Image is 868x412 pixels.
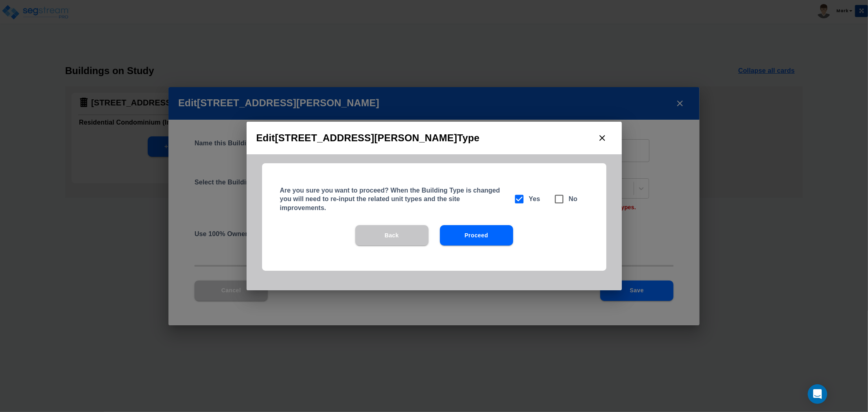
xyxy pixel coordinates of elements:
h2: Edit [STREET_ADDRESS][PERSON_NAME] Type [247,122,622,154]
h6: No [568,193,577,205]
h6: Yes [529,193,540,205]
button: Back [355,225,429,245]
button: Proceed [440,225,513,245]
button: close [593,128,612,148]
div: Open Intercom Messenger [808,384,827,404]
h5: Are you sure you want to proceed? When the Building Type is changed you will need to re-input the... [280,186,504,212]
